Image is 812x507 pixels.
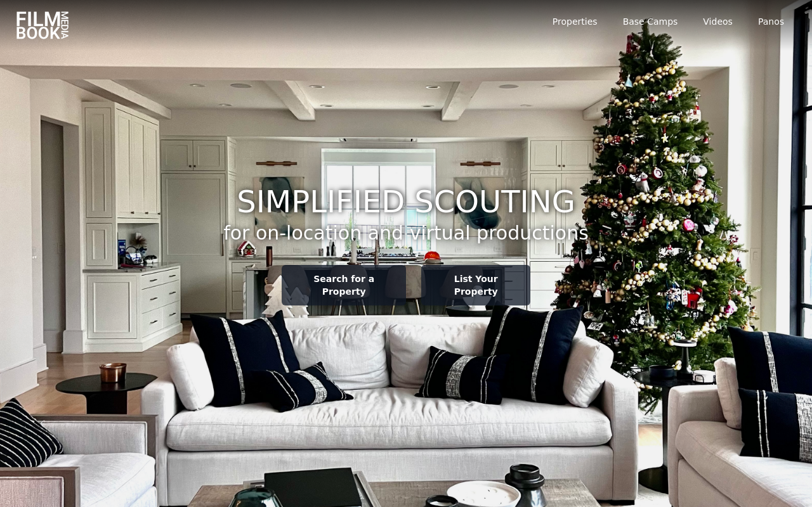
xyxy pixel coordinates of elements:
h1: Simplified Scouting [223,186,589,217]
a: Search for a Property [282,265,406,305]
a: Base Camps [623,15,678,28]
a: Properties [553,15,598,28]
h2: for on-location and virtual productions [223,222,589,245]
img: Film Book Media Logo [15,10,70,41]
a: Videos [703,15,733,28]
a: List Your Property [421,265,530,305]
a: Panos [758,15,784,28]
